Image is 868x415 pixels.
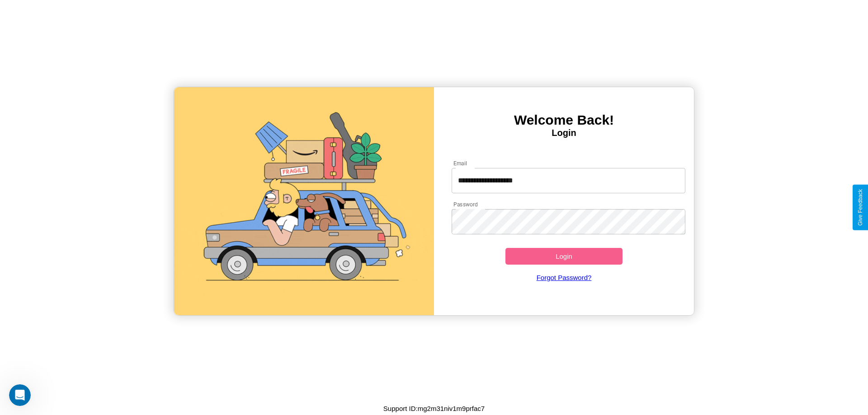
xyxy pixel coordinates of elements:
[447,265,681,290] a: Forgot Password?
[857,189,863,226] div: Give Feedback
[453,159,467,167] label: Email
[434,112,694,128] h3: Welcome Back!
[9,384,31,406] iframe: Intercom live chat
[434,128,694,138] h4: Login
[505,248,623,265] button: Login
[174,87,434,315] img: gif
[383,402,485,415] p: Support ID: mg2m31niv1m9prfac7
[453,201,477,208] label: Password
